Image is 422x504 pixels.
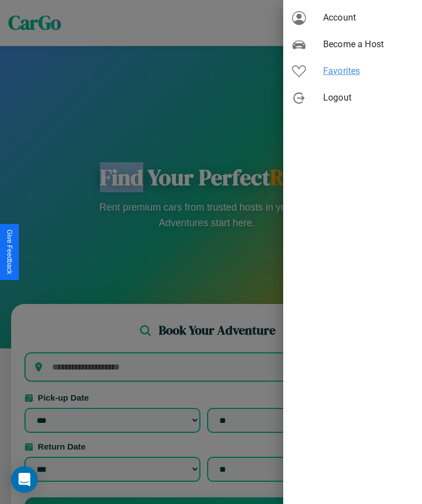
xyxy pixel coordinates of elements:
span: Become a Host [323,38,413,51]
div: Favorites [283,58,422,84]
div: Logout [283,84,422,111]
div: Account [283,4,422,31]
div: Give Feedback [6,229,13,275]
div: Become a Host [283,31,422,58]
span: Logout [323,91,413,104]
div: Open Intercom Messenger [11,466,38,493]
span: Account [323,11,413,24]
span: Favorites [323,64,413,78]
